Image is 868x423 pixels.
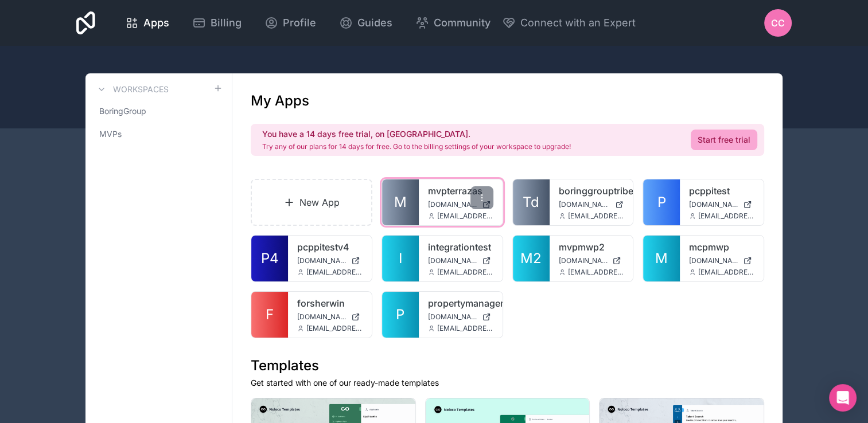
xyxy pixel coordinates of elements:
[559,256,624,265] a: [DOMAIN_NAME]
[399,249,402,268] span: I
[698,211,754,221] span: [EMAIL_ADDRESS][DOMAIN_NAME]
[559,200,624,209] a: [DOMAIN_NAME]
[689,200,754,209] a: [DOMAIN_NAME]
[251,357,764,375] h1: Templates
[396,305,404,324] span: P
[643,179,680,225] a: P
[382,236,419,281] a: I
[113,84,169,95] h3: Workspaces
[183,10,251,36] a: Billing
[698,268,754,277] span: [EMAIL_ADDRESS][DOMAIN_NAME]
[689,200,738,209] span: [DOMAIN_NAME]
[689,256,754,265] a: [DOMAIN_NAME]
[568,268,624,277] span: [EMAIL_ADDRESS][DOMAIN_NAME]
[434,15,491,31] span: Community
[520,15,636,31] span: Connect with an Expert
[657,193,666,211] span: P
[559,184,624,198] a: boringgrouptribeca
[297,256,347,265] span: [DOMAIN_NAME]
[437,268,493,277] span: [EMAIL_ADDRESS][DOMAIN_NAME]
[655,249,668,268] span: M
[251,92,309,110] h1: My Apps
[382,292,419,338] a: P
[437,211,493,221] span: [EMAIL_ADDRESS][DOMAIN_NAME]
[428,256,477,265] span: [DOMAIN_NAME]
[251,236,288,281] a: P4
[520,249,542,268] span: M2
[297,312,347,322] span: [DOMAIN_NAME]
[251,377,764,389] p: Get started with one of our ready-made templates
[297,240,363,254] a: pcppitestv4
[266,305,274,324] span: F
[689,240,754,254] a: mcpmwp
[689,256,738,265] span: [DOMAIN_NAME]
[568,211,624,221] span: [EMAIL_ADDRESS][DOMAIN_NAME]
[437,324,493,333] span: [EMAIL_ADDRESS][DOMAIN_NAME]
[428,312,493,322] a: [DOMAIN_NAME]
[643,236,680,281] a: M
[99,128,122,140] span: MVPs
[829,384,857,412] div: Open Intercom Messenger
[559,256,608,265] span: [DOMAIN_NAME]
[261,249,279,268] span: P4
[99,105,146,117] span: BoringGroup
[502,15,636,31] button: Connect with an Expert
[330,10,402,36] a: Guides
[262,142,571,151] p: Try any of our plans for 14 days for free. Go to the billing settings of your workspace to upgrade!
[283,15,316,31] span: Profile
[297,296,363,310] a: forsherwin
[394,193,407,211] span: M
[255,10,325,36] a: Profile
[357,15,392,31] span: Guides
[428,296,493,310] a: propertymanagementssssssss
[262,128,571,140] h2: You have a 14 days free trial, on [GEOGRAPHIC_DATA].
[251,179,372,226] a: New App
[406,10,500,36] a: Community
[143,15,169,31] span: Apps
[559,240,624,254] a: mvpmwp2
[428,240,493,254] a: integrationtest
[306,324,363,333] span: [EMAIL_ADDRESS][DOMAIN_NAME]
[428,312,477,322] span: [DOMAIN_NAME]
[382,179,419,225] a: M
[95,83,169,96] a: Workspaces
[116,10,178,36] a: Apps
[428,200,477,209] span: [DOMAIN_NAME]
[297,256,363,265] a: [DOMAIN_NAME]
[513,236,550,281] a: M2
[689,184,754,198] a: pcppitest
[95,124,223,144] a: MVPs
[691,130,757,150] a: Start free trial
[523,193,539,211] span: Td
[559,200,611,209] span: [DOMAIN_NAME]
[211,15,242,31] span: Billing
[297,312,363,322] a: [DOMAIN_NAME]
[251,292,288,338] a: F
[513,179,550,225] a: Td
[95,101,223,122] a: BoringGroup
[428,200,493,209] a: [DOMAIN_NAME]
[306,268,363,277] span: [EMAIL_ADDRESS][DOMAIN_NAME]
[771,16,785,30] span: CC
[428,256,493,265] a: [DOMAIN_NAME]
[428,184,493,198] a: mvpterrazas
